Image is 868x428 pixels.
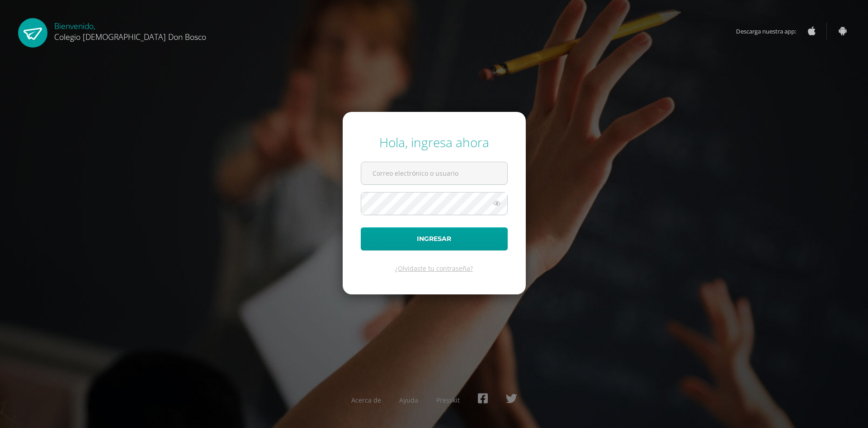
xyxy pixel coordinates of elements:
[399,396,418,404] a: Ayuda
[54,31,206,42] span: Colegio [DEMOGRAPHIC_DATA] Don Bosco
[361,227,508,250] button: Ingresar
[361,162,507,184] input: Correo electrónico o usuario
[736,23,805,40] span: Descarga nuestra app:
[54,18,206,42] div: Bienvenido,
[361,134,508,151] div: Hola, ingresa ahora
[436,396,460,404] a: Presskit
[395,264,473,273] a: ¿Olvidaste tu contraseña?
[351,396,381,404] a: Acerca de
